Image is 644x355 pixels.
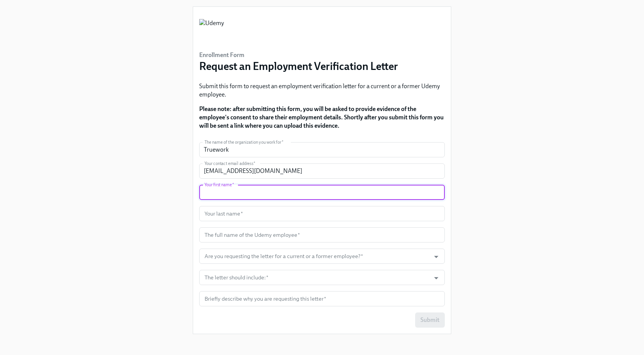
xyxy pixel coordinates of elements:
button: Open [430,272,442,284]
p: Submit this form to request an employment verification letter for a current or a former Udemy emp... [199,82,445,99]
img: Udemy [199,19,224,42]
h6: Enrollment Form [199,51,398,59]
button: Open [430,251,442,263]
h3: Request an Employment Verification Letter [199,59,398,73]
strong: Please note: after submitting this form, you will be asked to provide evidence of the employee's ... [199,105,444,129]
